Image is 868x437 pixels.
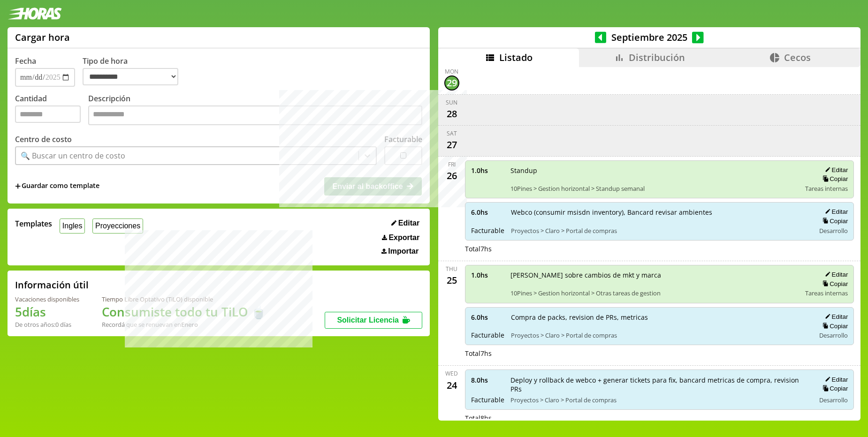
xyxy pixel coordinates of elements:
[444,377,459,392] div: 24
[510,376,809,393] span: Deploy y rollback de webco + generar tickets para fix, bancard metricas de compra, revision PRs
[465,244,854,253] div: Total 7 hs
[388,247,419,256] span: Importar
[511,208,809,217] span: Webco (consumir msisdn inventory), Bancard revisar ambientes
[822,208,848,216] button: Editar
[820,175,848,183] button: Copiar
[102,295,266,303] div: Tiempo Libre Optativo (TiLO) disponible
[820,322,848,330] button: Copiar
[181,320,198,329] b: Enero
[511,313,809,322] span: Compra de packs, revision de PRs, metricas
[15,181,21,191] span: +
[606,31,692,44] span: Septiembre 2025
[510,271,799,279] span: [PERSON_NAME] sobre cambios de mkt y marca
[102,320,266,329] div: Recordá que se renuevan en
[448,160,456,168] div: Fri
[822,313,848,321] button: Editar
[8,8,62,20] img: logotipo
[471,271,504,279] span: 1.0 hs
[444,168,459,183] div: 26
[444,137,459,152] div: 27
[88,105,422,125] textarea: Descripción
[471,376,504,384] span: 8.0 hs
[510,184,799,193] span: 10Pines > Gestion horizontal > Standup semanal
[471,226,504,235] span: Facturable
[15,56,36,66] label: Fecha
[379,233,422,242] button: Exportar
[805,184,848,193] span: Tareas internas
[471,166,504,175] span: 1.0 hs
[15,218,52,229] span: Templates
[471,395,504,404] span: Facturable
[510,289,799,297] span: 10Pines > Gestion horizontal > Otras tareas de gestion
[819,396,848,404] span: Desarrollo
[15,295,79,303] div: Vacaciones disponibles
[444,75,459,90] div: 29
[15,279,89,291] h2: Información útil
[92,218,143,233] button: Proyecciones
[15,31,70,44] h1: Cargar hora
[102,303,266,320] h1: Consumiste todo tu TiLO 🍵
[446,98,457,106] div: Sun
[15,181,99,191] span: +Guardar como template
[819,331,848,339] span: Desarrollo
[471,313,504,322] span: 6.0 hs
[465,414,854,422] div: Total 8 hs
[822,166,848,174] button: Editar
[445,68,458,75] div: Mon
[88,93,422,128] label: Descripción
[15,105,81,123] input: Cantidad
[388,234,419,242] span: Exportar
[384,134,422,144] label: Facturable
[438,67,860,419] div: scrollable content
[784,51,811,64] span: Cecos
[510,396,809,404] span: Proyectos > Claro > Portal de compras
[471,208,504,217] span: 6.0 hs
[60,218,85,233] button: Ingles
[15,93,88,128] label: Cantidad
[447,129,457,137] div: Sat
[822,376,848,384] button: Editar
[15,303,79,320] h1: 5 días
[83,68,178,85] select: Tipo de hora
[445,369,458,377] div: Wed
[444,273,459,288] div: 25
[510,166,799,175] span: Standup
[325,312,422,329] button: Solicitar Licencia
[398,219,419,227] span: Editar
[820,280,848,288] button: Copiar
[15,320,79,329] div: De otros años: 0 días
[820,217,848,225] button: Copiar
[388,218,422,228] button: Editar
[499,51,533,64] span: Listado
[511,226,809,235] span: Proyectos > Claro > Portal de compras
[15,134,72,144] label: Centro de costo
[21,151,125,161] div: 🔍 Buscar un centro de costo
[511,331,809,339] span: Proyectos > Claro > Portal de compras
[629,51,685,64] span: Distribución
[805,289,848,297] span: Tareas internas
[822,271,848,279] button: Editar
[83,56,186,87] label: Tipo de hora
[471,331,504,339] span: Facturable
[820,384,848,392] button: Copiar
[819,226,848,235] span: Desarrollo
[465,349,854,358] div: Total 7 hs
[444,106,459,121] div: 28
[446,265,457,273] div: Thu
[337,316,399,324] span: Solicitar Licencia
